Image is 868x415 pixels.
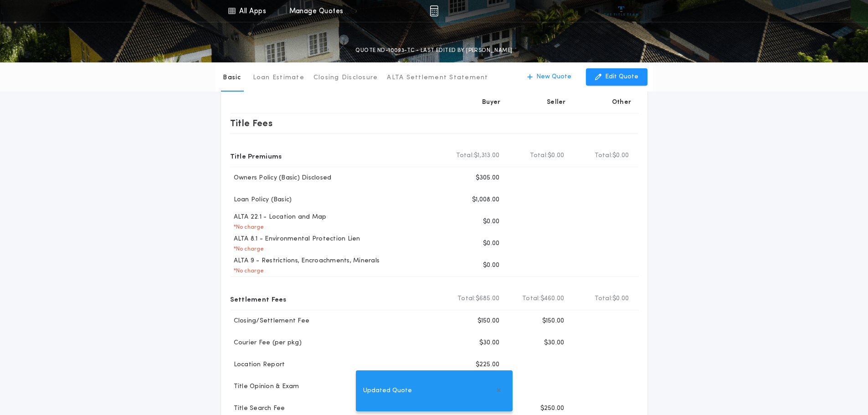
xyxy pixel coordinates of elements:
span: $685.00 [476,294,500,303]
p: ALTA 9 - Restrictions, Encroachments, Minerals [230,256,380,266]
p: Title Fees [230,116,273,130]
p: $225.00 [476,360,500,369]
p: Title Premiums [230,149,282,163]
button: Edit Quote [586,68,647,86]
p: Settlement Fees [230,292,287,306]
p: Basic [223,73,241,82]
p: Location Report [230,360,285,369]
p: ALTA 8.1 - Environmental Protection Lien [230,235,360,244]
p: Owners Policy (Basic) Disclosed [230,174,332,183]
p: $305.00 [476,174,500,183]
p: $0.00 [483,239,499,248]
button: New Quote [518,68,580,86]
b: Total: [522,294,540,303]
p: ALTA 22.1 - Location and Map [230,213,327,222]
b: Total: [456,151,474,160]
p: $30.00 [479,338,500,348]
p: $150.00 [542,317,565,326]
b: Total: [457,294,476,303]
p: Courier Fee (per pkg) [230,338,302,348]
p: Other [611,98,631,107]
span: $0.00 [612,151,629,160]
b: Total: [530,151,548,160]
p: Seller [547,98,566,107]
b: Total: [595,294,613,303]
p: $150.00 [478,317,500,326]
p: * No charge [230,224,264,231]
p: Buyer [482,98,500,107]
p: Loan Policy (Basic) [230,195,292,205]
p: Closing/Settlement Fee [230,317,310,326]
p: * No charge [230,267,264,275]
p: $0.00 [483,217,499,226]
p: ALTA Settlement Statement [387,73,488,82]
p: * No charge [230,246,264,253]
img: img [430,5,438,16]
span: $1,313.00 [474,151,499,160]
b: Total: [595,151,613,160]
span: $0.00 [548,151,564,160]
p: QUOTE ND-10093-TC - LAST EDITED BY [PERSON_NAME] [355,46,512,55]
p: Closing Disclosure [313,73,378,82]
p: $1,008.00 [472,195,499,205]
img: vs-icon [604,6,638,15]
span: Updated Quote [363,386,412,396]
p: New Quote [536,72,571,82]
span: $460.00 [540,294,565,303]
span: $0.00 [612,294,629,303]
p: $0.00 [483,261,499,270]
p: $30.00 [544,338,565,348]
p: Edit Quote [605,72,638,82]
p: Loan Estimate [253,73,304,82]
